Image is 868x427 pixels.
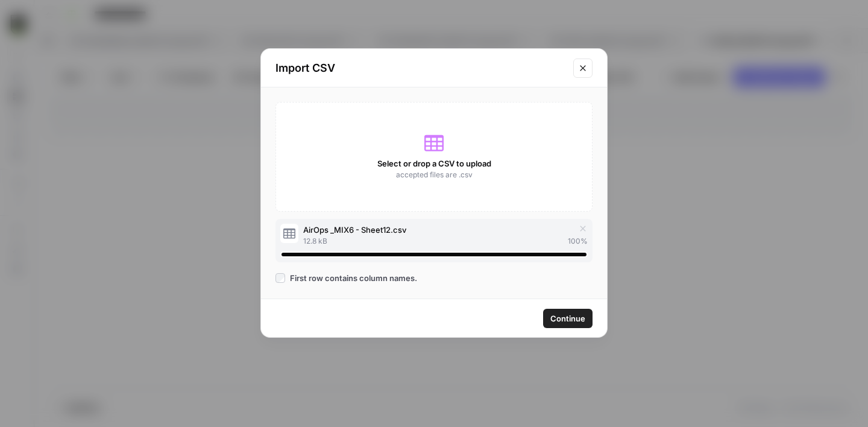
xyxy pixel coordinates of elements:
[303,236,327,247] span: 12.8 kB
[290,272,417,284] span: First row contains column names.
[543,309,593,328] button: Continue
[550,312,585,324] span: Continue
[303,224,406,236] span: AirOps _MIX6 - Sheet12.csv
[275,273,285,283] input: First row contains column names.
[396,169,473,180] span: accepted files are .csv
[275,60,566,77] h2: Import CSV
[568,236,588,247] span: 100 %
[573,59,593,78] button: Close modal
[377,157,491,169] span: Select or drop a CSV to upload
